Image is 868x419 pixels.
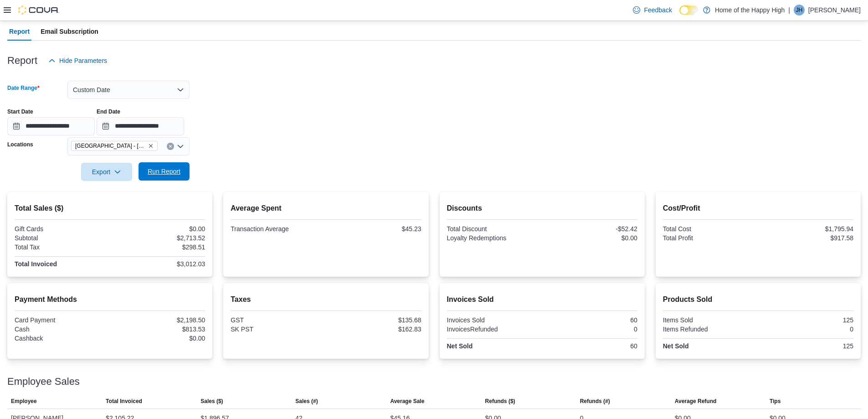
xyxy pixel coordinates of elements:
[544,316,637,324] div: 60
[15,294,205,305] h2: Payment Methods
[15,243,108,251] div: Total Tax
[112,326,205,333] div: $813.53
[447,342,473,350] strong: Net Sold
[328,225,421,233] div: $45.23
[97,108,120,115] label: End Date
[231,225,324,233] div: Transaction Average
[760,316,853,324] div: 125
[75,141,146,150] span: [GEOGRAPHIC_DATA] - [GEOGRAPHIC_DATA] - Fire & Flower
[760,225,853,233] div: $1,795.94
[447,203,637,214] h2: Discounts
[808,5,861,16] p: [PERSON_NAME]
[15,234,108,242] div: Subtotal
[7,141,33,148] label: Locations
[139,162,190,181] button: Run Report
[7,84,40,92] label: Date Range
[663,294,853,305] h2: Products Sold
[15,326,108,333] div: Cash
[15,260,57,268] strong: Total Invoiced
[629,1,675,19] a: Feedback
[148,143,154,149] button: Remove Battleford - Battleford Crossing - Fire & Flower from selection in this group
[87,163,127,181] span: Export
[580,398,610,405] span: Refunds (#)
[200,398,223,405] span: Sales ($)
[544,326,637,333] div: 0
[7,117,95,135] input: Press the down key to open a popover containing a calendar.
[788,5,790,16] p: |
[447,234,540,242] div: Loyalty Redemptions
[770,398,781,405] span: Tips
[15,203,205,214] h2: Total Sales ($)
[328,326,421,333] div: $162.83
[15,335,108,342] div: Cashback
[447,294,637,305] h2: Invoices Sold
[231,316,324,324] div: GST
[41,22,98,41] span: Email Subscription
[675,398,717,405] span: Average Refund
[112,225,205,233] div: $0.00
[59,56,107,65] span: Hide Parameters
[544,234,637,242] div: $0.00
[7,108,33,115] label: Start Date
[177,143,184,150] button: Open list of options
[447,316,540,324] div: Invoices Sold
[328,316,421,324] div: $135.68
[760,234,853,242] div: $917.58
[97,117,184,135] input: Press the down key to open a popover containing a calendar.
[18,5,59,15] img: Cova
[15,225,108,233] div: Gift Cards
[112,243,205,251] div: $298.51
[679,5,699,15] input: Dark Mode
[796,5,803,16] span: JH
[447,326,540,333] div: InvoicesRefunded
[663,316,756,324] div: Items Sold
[760,342,853,350] div: 125
[148,167,180,176] span: Run Report
[106,398,142,405] span: Total Invoiced
[231,203,421,214] h2: Average Spent
[67,81,190,99] button: Custom Date
[45,52,111,70] button: Hide Parameters
[11,398,37,405] span: Employee
[663,234,756,242] div: Total Profit
[760,326,853,333] div: 0
[447,225,540,233] div: Total Discount
[231,326,324,333] div: SK PST
[715,5,785,16] p: Home of the Happy High
[663,342,689,350] strong: Net Sold
[663,225,756,233] div: Total Cost
[112,316,205,324] div: $2,198.50
[9,22,30,41] span: Report
[231,294,421,305] h2: Taxes
[663,203,853,214] h2: Cost/Profit
[112,335,205,342] div: $0.00
[544,225,637,233] div: -$52.42
[7,55,37,66] h3: Report
[295,398,318,405] span: Sales (#)
[112,234,205,242] div: $2,713.52
[7,376,80,387] h3: Employee Sales
[71,141,158,151] span: Battleford - Battleford Crossing - Fire & Flower
[15,316,108,324] div: Card Payment
[644,5,672,15] span: Feedback
[112,260,205,268] div: $3,012.03
[663,326,756,333] div: Items Refunded
[167,143,174,150] button: Clear input
[794,5,805,16] div: Joshua Hunt
[485,398,515,405] span: Refunds ($)
[390,398,424,405] span: Average Sale
[544,342,637,350] div: 60
[81,163,132,181] button: Export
